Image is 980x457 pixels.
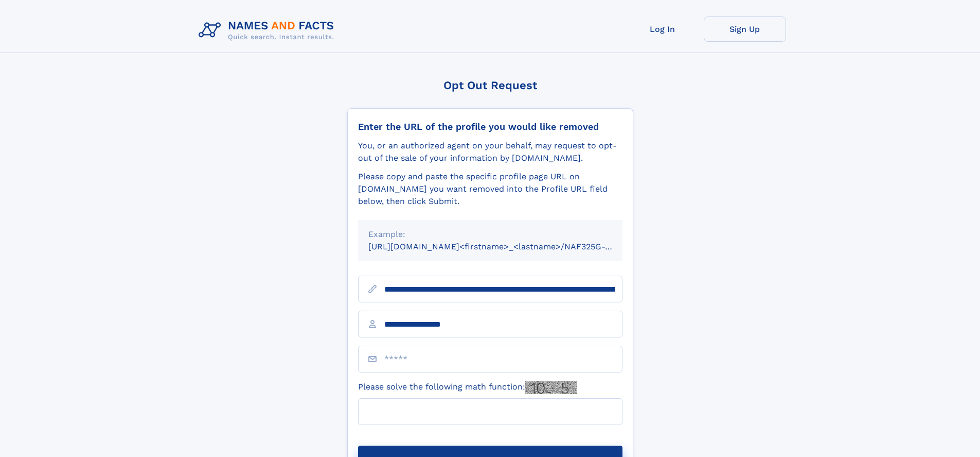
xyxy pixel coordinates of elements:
[358,171,622,208] div: Please copy and paste the specific profile page URL on [DOMAIN_NAME] you want removed into the Pr...
[621,16,704,42] a: Log In
[704,16,786,42] a: Sign Up
[368,228,612,241] div: Example:
[358,140,622,164] div: You, or an authorized agent on your behalf, may request to opt-out of the sale of your informatio...
[358,381,577,394] label: Please solve the following math function:
[358,121,622,132] div: Enter the URL of the profile you would like removed
[347,79,633,92] div: Opt Out Request
[368,242,642,251] small: [URL][DOMAIN_NAME]<firstname>_<lastname>/NAF325G-xxxxxxxx
[194,16,343,44] img: Logo Names and Facts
